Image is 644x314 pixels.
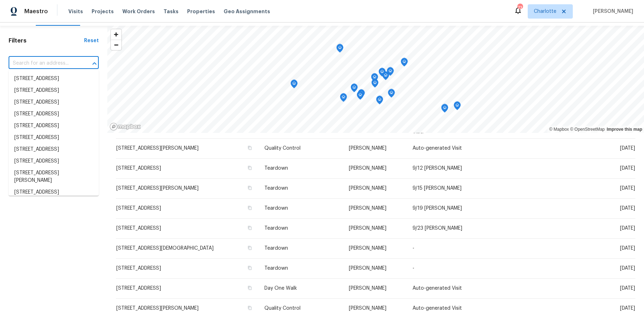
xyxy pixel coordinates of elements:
span: Day One Walk [264,286,297,291]
button: Copy Address [247,225,253,231]
button: Close [89,59,99,69]
div: Map marker [371,73,378,84]
div: 73 [517,4,522,11]
button: Copy Address [247,145,253,151]
span: Teardown [264,166,288,171]
span: Charlotte [534,8,556,15]
span: [STREET_ADDRESS] [116,286,161,291]
span: [STREET_ADDRESS] [116,226,161,231]
span: Quality Control [264,306,301,311]
span: Zoom out [111,40,121,50]
div: Map marker [340,93,347,104]
span: - [413,266,414,271]
span: Teardown [264,246,288,251]
button: Copy Address [247,185,253,191]
span: Auto-generated Visit [413,146,462,151]
li: [STREET_ADDRESS][PERSON_NAME] [9,167,99,186]
a: Improve this map [607,127,642,132]
span: Maestro [24,8,48,15]
span: [PERSON_NAME] [349,166,386,171]
button: Copy Address [247,285,253,291]
div: Reset [84,37,99,44]
span: [DATE] [620,226,635,231]
span: Teardown [264,226,288,231]
li: [STREET_ADDRESS] [9,85,99,96]
a: Mapbox homepage [109,123,141,131]
button: Copy Address [247,265,253,271]
div: Map marker [454,101,461,113]
h1: Filters [9,37,84,44]
span: [PERSON_NAME] [349,146,386,151]
button: Copy Address [247,165,253,171]
span: [DATE] [620,146,635,151]
span: [STREET_ADDRESS][PERSON_NAME] [116,306,199,311]
div: Map marker [401,58,408,69]
li: [STREET_ADDRESS] [9,155,99,167]
span: [PERSON_NAME] [349,206,386,211]
span: Auto-generated Visit [413,306,462,311]
span: Quality Control [264,146,301,151]
span: 9/19 [PERSON_NAME] [413,206,462,211]
div: Map marker [351,84,358,95]
div: Map marker [358,89,365,100]
li: [STREET_ADDRESS] [9,96,99,108]
div: Map marker [376,96,383,107]
span: Visits [68,8,83,15]
span: [DATE] [620,166,635,171]
span: Work Orders [122,8,155,15]
div: Map marker [291,80,298,91]
li: [STREET_ADDRESS] [9,144,99,155]
span: Teardown [264,186,288,191]
span: [PERSON_NAME] [349,286,386,291]
span: [STREET_ADDRESS][PERSON_NAME] [116,146,199,151]
span: [PERSON_NAME] [349,266,386,271]
span: [DATE] [620,206,635,211]
span: [STREET_ADDRESS][DEMOGRAPHIC_DATA] [116,246,214,251]
span: - [413,246,414,251]
button: Zoom in [111,29,121,40]
li: [STREET_ADDRESS] [9,73,99,85]
div: Map marker [336,44,343,55]
button: Copy Address [247,305,253,311]
div: Map marker [379,68,386,79]
li: [STREET_ADDRESS] [9,108,99,120]
div: Map marker [382,71,389,83]
span: Tasks [164,9,179,14]
span: [STREET_ADDRESS][PERSON_NAME] [116,186,199,191]
div: Map marker [357,91,364,102]
div: Map marker [371,79,379,90]
span: [STREET_ADDRESS] [116,206,161,211]
span: 9/12 [PERSON_NAME] [413,166,462,171]
span: [STREET_ADDRESS] [116,166,161,171]
span: [DATE] [620,266,635,271]
div: Map marker [387,67,394,78]
li: [STREET_ADDRESS] [9,132,99,144]
button: Zoom out [111,40,121,50]
span: Projects [92,8,114,15]
span: Teardown [264,206,288,211]
span: [DATE] [620,306,635,311]
button: Copy Address [247,205,253,211]
span: [PERSON_NAME] [349,246,386,251]
span: [DATE] [620,286,635,291]
li: [STREET_ADDRESS] [9,186,99,198]
span: [DATE] [620,246,635,251]
span: Properties [187,8,215,15]
span: [PERSON_NAME] [590,8,633,15]
span: [STREET_ADDRESS] [116,266,161,271]
a: Mapbox [549,127,569,132]
span: [DATE] [620,186,635,191]
span: Teardown [264,266,288,271]
canvas: Map [107,26,644,133]
span: 9/23 [PERSON_NAME] [413,226,462,231]
li: [STREET_ADDRESS] [9,120,99,132]
span: [PERSON_NAME] [349,306,386,311]
span: [PERSON_NAME] [349,186,386,191]
span: 9/15 [PERSON_NAME] [413,186,462,191]
input: Search for an address... [9,58,79,69]
span: Auto-generated Visit [413,286,462,291]
span: [PERSON_NAME] [349,226,386,231]
span: Geo Assignments [224,8,270,15]
div: Map marker [441,104,448,115]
